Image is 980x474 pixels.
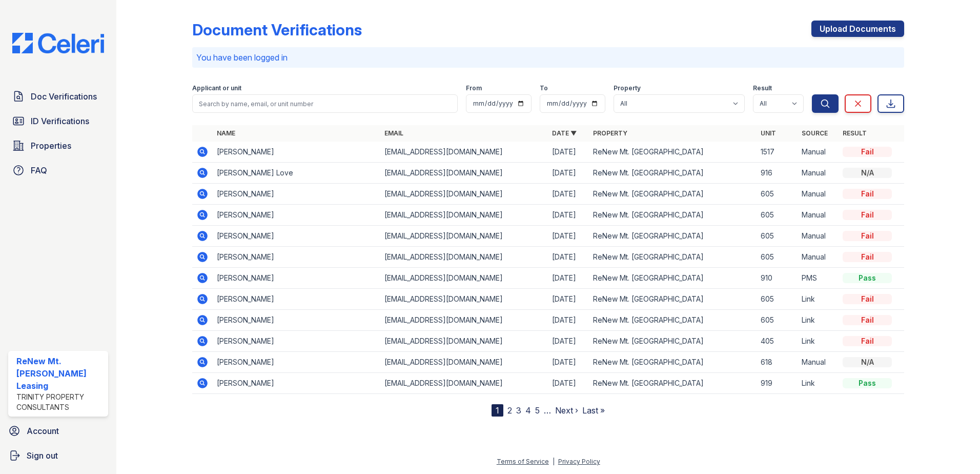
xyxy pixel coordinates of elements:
td: Link [798,310,839,331]
div: Fail [843,336,892,346]
td: [DATE] [548,163,589,184]
a: Properties [8,135,108,156]
div: Fail [843,189,892,199]
td: [EMAIL_ADDRESS][DOMAIN_NAME] [380,310,548,331]
td: 605 [757,289,798,310]
td: [DATE] [548,331,589,352]
a: Terms of Service [497,458,549,465]
td: 916 [757,163,798,184]
a: Property [593,129,627,137]
td: [PERSON_NAME] [213,331,380,352]
td: [PERSON_NAME] [213,352,380,373]
td: [PERSON_NAME] [213,268,380,289]
td: Link [798,331,839,352]
span: Sign out [27,449,58,462]
td: PMS [798,268,839,289]
td: [EMAIL_ADDRESS][DOMAIN_NAME] [380,142,548,163]
label: To [540,84,548,92]
td: Manual [798,247,839,268]
td: Link [798,373,839,394]
td: [EMAIL_ADDRESS][DOMAIN_NAME] [380,289,548,310]
td: Manual [798,142,839,163]
td: Manual [798,163,839,184]
td: [DATE] [548,184,589,205]
td: [PERSON_NAME] [213,310,380,331]
a: Privacy Policy [558,458,600,465]
td: [DATE] [548,268,589,289]
a: Source [802,129,828,137]
span: FAQ [31,164,47,176]
td: 605 [757,205,798,226]
td: [PERSON_NAME] [213,184,380,205]
a: Result [843,129,867,137]
td: [EMAIL_ADDRESS][DOMAIN_NAME] [380,247,548,268]
td: 605 [757,184,798,205]
td: [EMAIL_ADDRESS][DOMAIN_NAME] [380,163,548,184]
div: Fail [843,294,892,304]
p: You have been logged in [196,51,900,64]
span: Doc Verifications [31,90,97,103]
td: [DATE] [548,247,589,268]
td: [EMAIL_ADDRESS][DOMAIN_NAME] [380,331,548,352]
div: Pass [843,378,892,388]
a: Account [4,421,112,441]
td: 1517 [757,142,798,163]
td: ReNew Mt. [GEOGRAPHIC_DATA] [589,331,757,352]
td: [EMAIL_ADDRESS][DOMAIN_NAME] [380,352,548,373]
td: ReNew Mt. [GEOGRAPHIC_DATA] [589,247,757,268]
div: Pass [843,273,892,283]
span: Properties [31,140,71,152]
td: Manual [798,352,839,373]
div: N/A [843,357,892,367]
td: ReNew Mt. [GEOGRAPHIC_DATA] [589,142,757,163]
div: Fail [843,210,892,220]
label: Property [614,84,641,92]
div: Fail [843,231,892,241]
a: ID Verifications [8,111,108,131]
span: … [544,404,551,417]
td: ReNew Mt. [GEOGRAPHIC_DATA] [589,289,757,310]
td: ReNew Mt. [GEOGRAPHIC_DATA] [589,184,757,205]
div: N/A [843,168,892,178]
td: 605 [757,247,798,268]
td: [DATE] [548,226,589,247]
td: [EMAIL_ADDRESS][DOMAIN_NAME] [380,184,548,205]
td: 605 [757,310,798,331]
a: Next › [555,405,578,416]
td: [EMAIL_ADDRESS][DOMAIN_NAME] [380,373,548,394]
button: Sign out [4,445,112,466]
td: [DATE] [548,352,589,373]
td: [EMAIL_ADDRESS][DOMAIN_NAME] [380,226,548,247]
td: [PERSON_NAME] Love [213,163,380,184]
td: [DATE] [548,373,589,394]
td: [EMAIL_ADDRESS][DOMAIN_NAME] [380,205,548,226]
div: Fail [843,315,892,325]
label: Result [753,84,772,92]
a: 4 [525,405,531,416]
a: 2 [507,405,512,416]
a: 5 [535,405,540,416]
td: Manual [798,226,839,247]
div: Trinity Property Consultants [16,392,104,412]
a: Email [384,129,403,137]
a: Upload Documents [811,21,904,37]
a: Date ▼ [552,129,577,137]
img: CE_Logo_Blue-a8612792a0a2168367f1c8372b55b34899dd931a85d93a1a3d3e32e68fde9ad4.png [4,33,112,53]
td: ReNew Mt. [GEOGRAPHIC_DATA] [589,163,757,184]
div: Fail [843,252,892,262]
a: Doc Verifications [8,86,108,107]
a: 3 [516,405,521,416]
div: Fail [843,147,892,157]
div: 1 [492,404,503,417]
td: [DATE] [548,310,589,331]
label: Applicant or unit [192,84,241,92]
label: From [466,84,482,92]
span: ID Verifications [31,115,89,127]
input: Search by name, email, or unit number [192,94,458,113]
td: [PERSON_NAME] [213,247,380,268]
td: [DATE] [548,205,589,226]
a: Last » [582,405,605,416]
td: ReNew Mt. [GEOGRAPHIC_DATA] [589,352,757,373]
td: 618 [757,352,798,373]
td: ReNew Mt. [GEOGRAPHIC_DATA] [589,310,757,331]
